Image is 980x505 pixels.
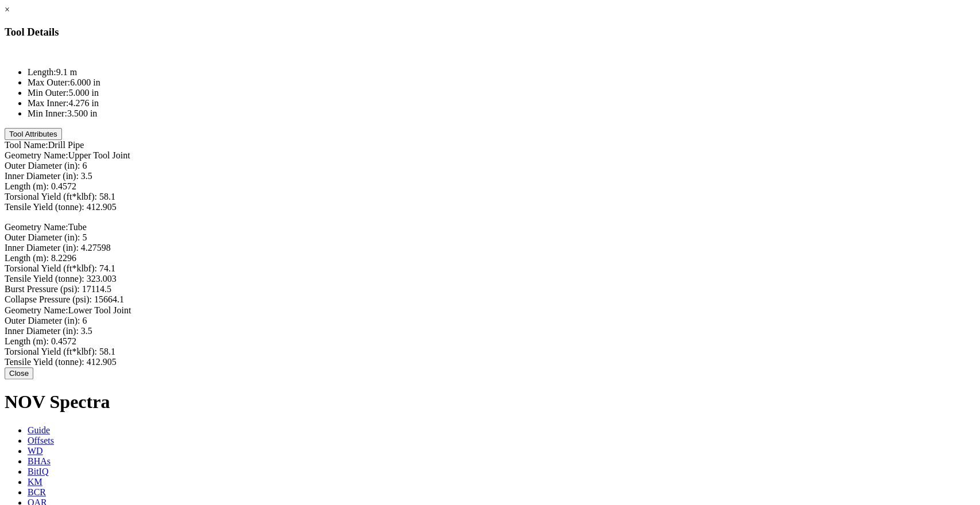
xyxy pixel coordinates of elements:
label: Outer Diameter (in): [5,232,80,242]
button: Tool Attributes [5,128,62,140]
label: Length (m): [5,181,49,191]
button: Close [5,367,33,379]
span: 5 [83,232,87,242]
span: WD [28,446,43,456]
label: Tool Name: [5,140,48,150]
label: Tensile Yield (tonne): [5,357,84,367]
label: Inner Diameter (in): [5,171,79,181]
label: Outer Diameter (in): [5,161,80,170]
label: Length (m): [5,253,49,263]
span: Offsets [28,436,54,445]
label: Torsional Yield (ft*klbf): [5,192,97,201]
label: Torsional Yield (ft*klbf): [5,263,97,273]
label: Max Outer: [28,77,70,87]
label: Geometry Name: [5,305,68,315]
span: 6 [83,316,87,325]
label: Inner Diameter (in): [5,243,79,252]
li: 6.000 in [28,77,975,88]
span: 8.2296 [51,253,76,263]
label: Collapse Pressure (psi): [5,294,92,304]
span: 412.905 [87,357,117,367]
label: Length (m): [5,336,49,346]
span: 323.003 [87,274,117,283]
label: Tensile Yield (tonne): [5,274,84,283]
label: Geometry Name: [5,150,68,160]
span: 4.27598 [81,243,111,252]
span: 74.1 [99,263,115,273]
span: BitIQ [28,467,48,476]
label: Outer Diameter (in): [5,316,80,325]
span: 3.5 [81,326,92,336]
h1: NOV Spectra [5,391,975,413]
span: 6 [83,161,87,170]
span: 58.1 [99,192,115,201]
h3: Tool Details [5,26,975,38]
div: Drill Pipe [5,140,975,150]
div: Lower Tool Joint [5,305,975,316]
span: 3.5 [81,171,92,181]
label: Tensile Yield (tonne): [5,202,84,212]
label: Burst Pressure (psi): [5,284,80,294]
li: 5.000 in [28,88,975,98]
label: Max Inner: [28,98,69,108]
span: 58.1 [99,347,115,356]
span: BHAs [28,456,51,466]
li: 9.1 m [28,67,975,77]
div: Upper Tool Joint [5,150,975,161]
label: Torsional Yield (ft*klbf): [5,347,97,356]
span: 0.4572 [51,336,76,346]
span: 15664.1 [94,294,124,304]
li: 3.500 in [28,108,975,119]
span: 0.4572 [51,181,76,191]
label: Length: [28,67,56,77]
li: 4.276 in [28,98,975,108]
label: Min Inner: [28,108,67,118]
span: 412.905 [87,202,117,212]
a: × [5,5,10,14]
span: BCR [28,487,46,497]
span: KM [28,477,42,487]
span: Guide [28,425,50,435]
label: Geometry Name: [5,222,68,232]
label: Inner Diameter (in): [5,326,79,336]
span: 17114.5 [82,284,111,294]
label: Min Outer: [28,88,69,98]
div: Tube [5,222,975,232]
